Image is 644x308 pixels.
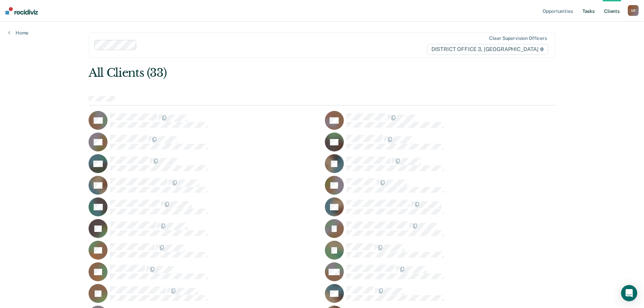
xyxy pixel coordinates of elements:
div: Clear supervision officers [489,35,547,41]
div: G R [628,5,639,16]
a: Home [8,30,28,36]
button: GR [628,5,639,16]
img: Recidiviz [5,7,38,15]
div: All Clients (33) [89,66,462,80]
span: DISTRICT OFFICE 3, [GEOGRAPHIC_DATA] [427,44,548,55]
div: Open Intercom Messenger [621,285,637,301]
